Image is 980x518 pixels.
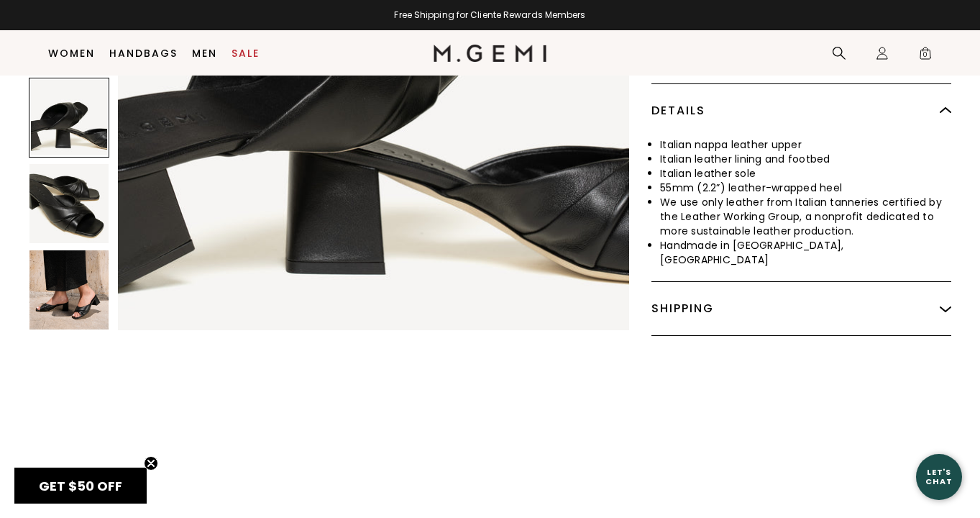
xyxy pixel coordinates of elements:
[48,47,95,59] a: Women
[916,468,962,486] div: Let's Chat
[660,238,951,267] li: Handmade in [GEOGRAPHIC_DATA], [GEOGRAPHIC_DATA]
[918,49,933,63] span: 0
[660,152,951,166] li: Italian leather lining and footbed
[109,47,178,59] a: Handbags
[232,47,260,59] a: Sale
[434,45,546,62] img: M.Gemi
[144,456,158,471] button: Close teaser
[651,84,951,137] div: Details
[660,195,951,238] li: We use only leather from Italian tanneries certified by the Leather Working Group, a nonprofit de...
[660,181,951,195] li: 55mm (2.2”) leather-wrapped heel
[651,282,951,335] div: Shipping
[39,477,122,495] span: GET $50 OFF
[192,47,217,59] a: Men
[14,468,147,504] div: GET $50 OFFClose teaser
[660,166,951,181] li: Italian leather sole
[29,251,109,330] img: The Maia
[660,137,951,152] li: Italian nappa leather upper
[29,165,109,244] img: The Maia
